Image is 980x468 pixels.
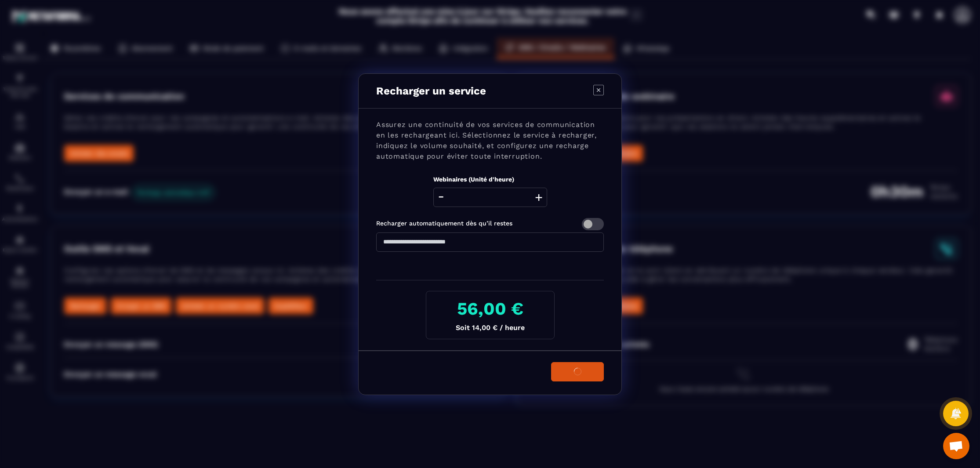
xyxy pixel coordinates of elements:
[943,433,969,459] div: Ouvrir le chat
[433,176,514,183] label: Webinaires (Unité d'heure)
[376,220,512,227] label: Recharger automatiquement dès qu’il restes
[533,188,545,207] button: +
[376,85,486,97] p: Recharger un service
[436,188,446,207] button: -
[433,323,547,332] p: Soit 14,00 € / heure
[376,120,604,162] p: Assurez une continuité de vos services de communication en les rechargeant ici. Sélectionnez le s...
[433,298,547,319] h3: 56,00 €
